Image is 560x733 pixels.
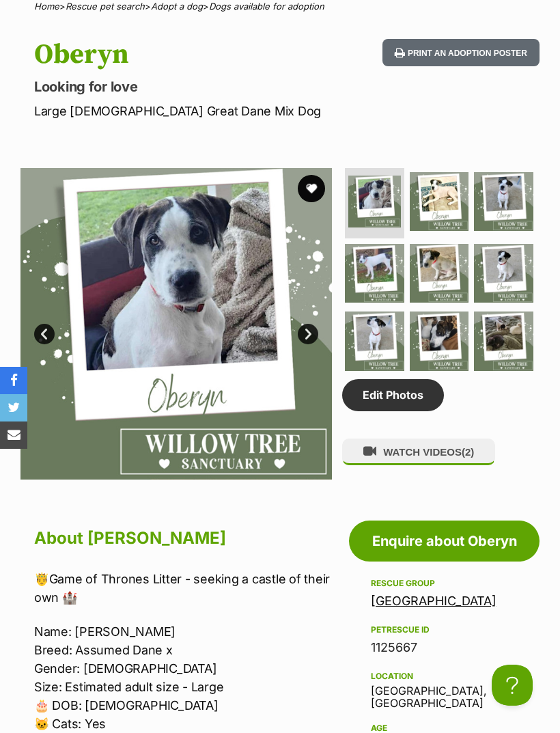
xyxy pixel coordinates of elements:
[345,312,404,371] img: Photo of Oberyn
[298,324,318,344] a: Next
[209,1,324,12] a: Dogs available for adoption
[34,324,55,344] a: Prev
[151,1,203,12] a: Adopt a dog
[345,244,404,303] img: Photo of Oberyn
[462,446,474,458] span: (2)
[371,624,518,635] div: PetRescue ID
[371,594,496,608] a: [GEOGRAPHIC_DATA]
[349,521,540,562] a: Enquire about Oberyn
[474,172,533,232] img: Photo of Oberyn
[34,523,332,553] h2: About [PERSON_NAME]
[20,168,332,480] img: Photo of Oberyn
[382,39,540,67] button: Print an adoption poster
[298,175,325,202] button: favourite
[474,244,533,303] img: Photo of Oberyn
[410,312,469,371] img: Photo of Oberyn
[371,668,518,710] div: [GEOGRAPHIC_DATA], [GEOGRAPHIC_DATA]
[342,439,495,465] button: WATCH VIDEOS(2)
[371,638,518,657] div: 1125667
[342,379,444,411] a: Edit Photos
[34,570,332,607] p: 🤴Game of Thrones Litter - seeking a castle of their own 🏰
[34,102,346,120] p: Large [DEMOGRAPHIC_DATA] Great Dane Mix Dog
[492,665,533,706] iframe: Help Scout Beacon - Open
[66,1,145,12] a: Rescue pet search
[348,176,401,228] img: Photo of Oberyn
[34,1,59,12] a: Home
[410,172,469,232] img: Photo of Oberyn
[474,312,533,371] img: Photo of Oberyn
[34,77,346,96] p: Looking for love
[371,671,518,682] div: Location
[34,39,346,70] h1: Oberyn
[410,244,469,303] img: Photo of Oberyn
[371,578,518,589] div: Rescue group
